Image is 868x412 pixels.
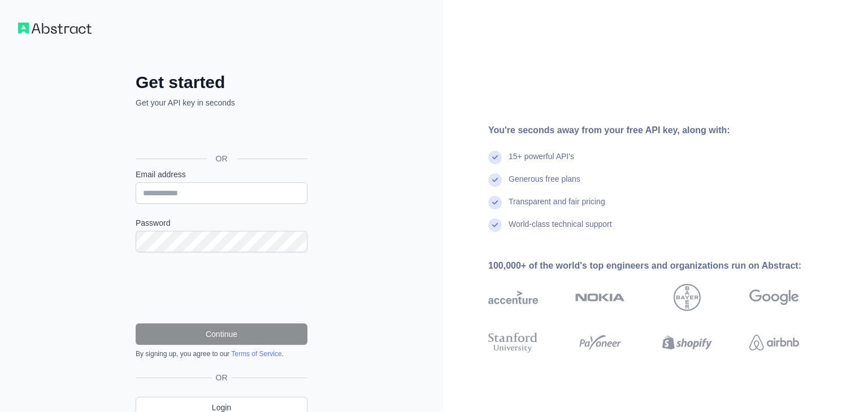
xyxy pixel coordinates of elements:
div: By signing up, you agree to our . [136,349,307,358]
img: nokia [575,284,625,311]
img: check mark [488,151,502,164]
img: bayer [674,284,701,311]
label: Password [136,217,307,229]
img: check mark [488,196,502,209]
a: Terms of Service [231,350,281,358]
img: airbnb [749,330,799,355]
img: check mark [488,218,502,232]
img: google [749,284,799,311]
div: 100,000+ of the world's top engineers and organizations run on Abstract: [488,259,835,273]
iframe: reCAPTCHA [136,266,307,310]
p: Get your API key in seconds [136,97,307,108]
div: You're seconds away from your free API key, along with: [488,124,835,137]
img: Workflow [18,23,92,34]
div: Generous free plans [509,173,580,196]
div: Transparent and fair pricing [509,196,605,218]
h2: Get started [136,72,307,93]
span: OR [207,153,237,164]
img: payoneer [575,330,625,355]
button: Continue [136,323,307,345]
div: World-class technical support [509,218,612,241]
iframe: Sign in with Google Button [130,121,311,146]
div: 15+ powerful API's [509,151,574,173]
img: shopify [662,330,712,355]
img: check mark [488,173,502,187]
label: Email address [136,169,307,180]
img: accenture [488,284,538,311]
img: stanford university [488,330,538,355]
span: OR [211,372,232,383]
